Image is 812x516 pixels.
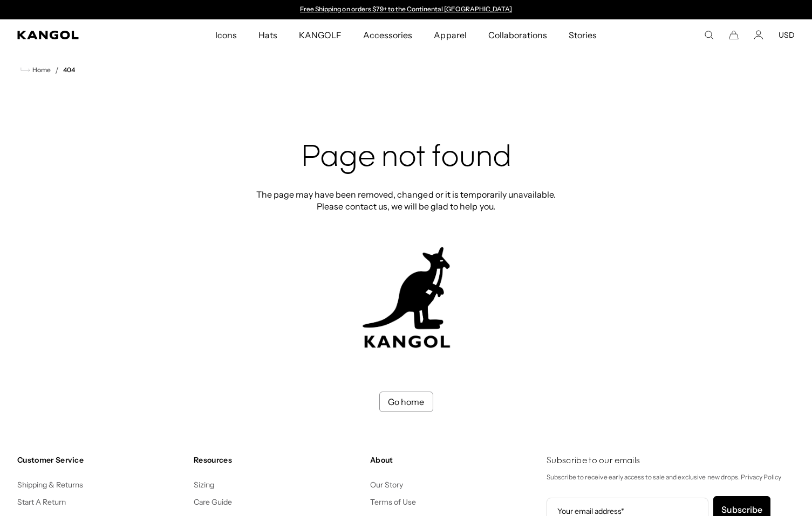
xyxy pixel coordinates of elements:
[21,65,51,75] a: Home
[423,19,477,51] a: Apparel
[17,455,185,465] h4: Customer Service
[30,66,51,74] span: Home
[352,19,423,51] a: Accessories
[63,66,75,74] a: 404
[295,5,517,14] slideshow-component: Announcement bar
[363,19,412,51] span: Accessories
[194,455,361,465] h4: Resources
[258,19,277,51] span: Hats
[779,30,795,40] button: USD
[253,141,559,176] h2: Page not found
[704,30,714,40] summary: Search here
[299,19,342,51] span: KANGOLF
[17,31,142,39] a: Kangol
[17,497,66,507] a: Start A Return
[370,480,403,490] a: Our Story
[558,19,608,51] a: Stories
[288,19,352,51] a: KANGOLF
[370,455,538,465] h4: About
[729,30,739,40] button: Cart
[360,247,452,348] img: kangol-404-logo.jpg
[194,480,214,490] a: Sizing
[194,497,232,507] a: Care Guide
[295,5,517,14] div: Announcement
[379,392,433,412] a: Go home
[51,64,59,76] li: /
[370,497,416,507] a: Terms of Use
[547,471,795,483] p: Subscribe to receive early access to sale and exclusive new drops. Privacy Policy
[434,19,466,51] span: Apparel
[248,19,288,51] a: Hats
[488,19,547,51] span: Collaborations
[215,19,237,51] span: Icons
[295,5,517,14] div: 1 of 2
[300,5,512,13] a: Free Shipping on orders $79+ to the Continental [GEOGRAPHIC_DATA]
[569,19,597,51] span: Stories
[17,480,84,490] a: Shipping & Returns
[477,19,558,51] a: Collaborations
[754,30,763,40] a: Account
[253,189,559,212] p: The page may have been removed, changed or it is temporarily unavailable. Please contact us, we w...
[547,455,795,467] h4: Subscribe to our emails
[204,19,248,51] a: Icons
